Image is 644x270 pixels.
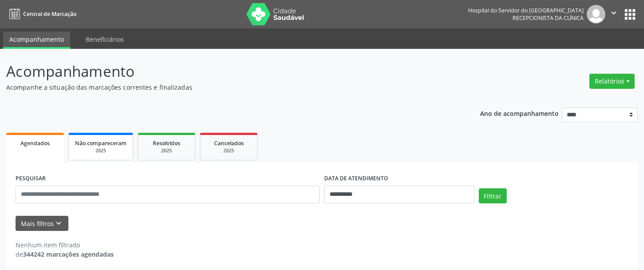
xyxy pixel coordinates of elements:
[589,74,635,89] button: Relatórios
[23,250,114,258] strong: 344242 marcações agendadas
[587,5,605,24] img: img
[6,7,76,21] a: Central de Marcação
[75,139,127,147] span: Não compareceram
[6,60,448,83] p: Acompanhamento
[214,139,244,147] span: Cancelados
[16,250,114,259] div: de
[609,8,619,18] i: 
[16,240,114,250] div: Nenhum item filtrado
[54,218,64,228] i: keyboard_arrow_down
[16,216,68,231] button: Mais filtroskeyboard_arrow_down
[3,32,70,49] a: Acompanhamento
[153,139,180,147] span: Resolvidos
[479,188,507,203] button: Filtrar
[207,147,251,154] div: 2025
[144,147,189,154] div: 2025
[20,139,50,147] span: Agendados
[75,147,127,154] div: 2025
[605,5,622,24] button: 
[23,10,76,18] span: Central de Marcação
[6,83,448,92] p: Acompanhe a situação das marcações correntes e finalizadas
[468,7,584,14] div: Hospital do Servidor do [GEOGRAPHIC_DATA]
[16,172,46,186] label: PESQUISAR
[513,14,584,22] span: Recepcionista da clínica
[324,172,388,186] label: DATA DE ATENDIMENTO
[622,7,638,22] button: apps
[80,32,130,47] a: Beneficiários
[480,107,559,119] p: Ano de acompanhamento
